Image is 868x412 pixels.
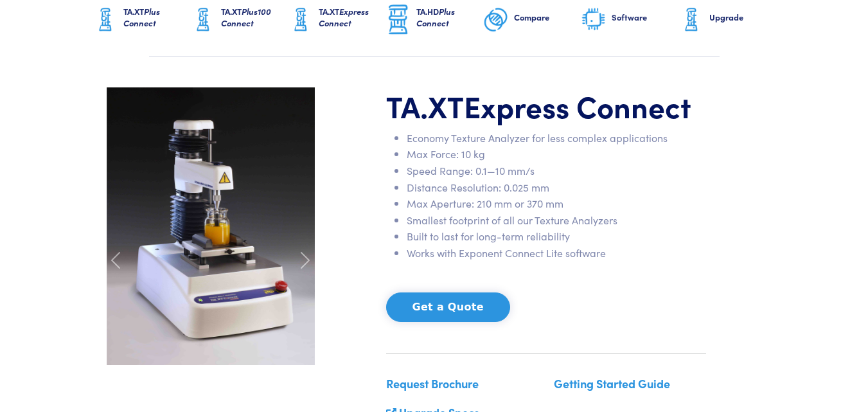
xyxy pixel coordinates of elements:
img: carousel-express-bloom.jpg [107,87,315,365]
img: ta-xt-graphic.png [678,4,704,36]
h6: TA.XT [221,6,288,29]
li: Smallest footprint of all our Texture Analyzers [407,212,706,229]
li: Distance Resolution: 0.025 mm [407,179,706,196]
h6: Upgrade [709,12,776,23]
span: Express Connect [319,5,369,29]
img: ta-xt-graphic.png [93,4,118,36]
img: ta-hd-graphic.png [385,3,411,37]
img: ta-xt-graphic.png [288,4,314,36]
h1: TA.XT [386,87,706,125]
li: Max Aperture: 210 mm or 370 mm [407,195,706,212]
h6: Software [612,12,678,23]
a: Getting Started Guide [554,375,670,391]
button: Get a Quote [386,292,510,322]
img: software-graphic.png [581,6,607,33]
li: Works with Exponent Connect Lite software [407,245,706,262]
li: Speed Range: 0.1—10 mm/s [407,163,706,179]
span: Plus Connect [416,5,455,29]
img: ta-xt-graphic.png [190,4,216,36]
h6: Compare [514,12,581,23]
a: Request Brochure [386,375,479,391]
span: Plus100 Connect [221,5,271,29]
h6: TA.XT [123,6,190,29]
li: Max Force: 10 kg [407,146,706,163]
h6: TA.XT [319,6,385,29]
li: Economy Texture Analyzer for less complex applications [407,130,706,147]
span: Express Connect [464,85,691,126]
span: Plus Connect [123,5,160,29]
h6: TA.HD [416,6,483,29]
li: Built to last for long-term reliability [407,228,706,245]
img: compare-graphic.png [483,4,509,36]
